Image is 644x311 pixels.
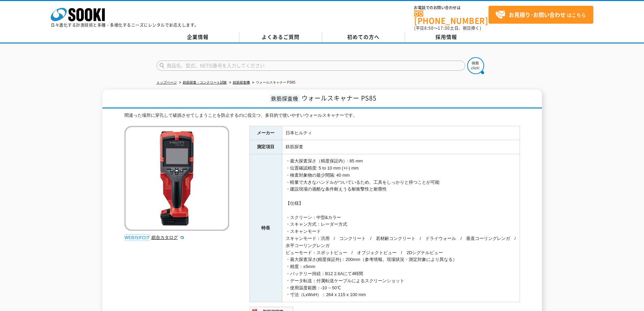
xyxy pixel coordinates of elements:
input: 商品名、型式、NETIS番号を入力してください [157,61,465,71]
a: 鉄筋探査・コンクリート試験 [183,81,227,84]
p: 日々進化する計測技術と多種・多様化するニーズにレンタルでお応えします。 [51,23,199,27]
a: よくあるご質問 [239,32,322,42]
span: 初めての方へ [347,33,380,41]
img: ウォールスキャナー PS85 [124,126,229,231]
div: 間違った場所に穿孔して破損させてしまうことを防止するのに役立つ、多目的で使いやすいウォールスキャナーです。 [124,112,520,119]
a: 総合カタログ [151,235,185,240]
th: メーカー [249,126,282,140]
strong: お見積り･お問い合わせ [509,10,566,19]
span: ウォールスキャナー PS85 [302,93,377,103]
span: 鉄筋探査機 [269,94,300,102]
th: 測定項目 [249,140,282,154]
a: 採用情報 [405,32,488,42]
img: btn_search.png [467,57,484,74]
td: ・最大探査深さ（精度保証内）: 85 mm ・位置確認精度: 5 to 10 mm (+/-) mm ・検査対象物の最少間隔: 40 mm ・軽量で大きなハンドルがついているため、工具をしっかり... [282,154,520,302]
span: 8:50 [424,25,434,31]
li: ウォールスキャナー PS85 [251,79,295,86]
a: トップページ [157,81,177,84]
a: 鉄筋探査機 [233,81,250,84]
span: はこちら [495,10,586,20]
span: 17:30 [438,25,450,31]
td: 日本ヒルティ [282,126,520,140]
td: 鉄筋探査 [282,140,520,154]
span: (平日 ～ 土日、祝日除く) [414,25,481,31]
th: 特長 [249,154,282,302]
a: 企業情報 [157,32,239,42]
img: webカタログ [124,234,150,241]
a: [PHONE_NUMBER] [414,10,488,24]
span: お電話でのお問い合わせは [414,6,488,10]
a: 初めての方へ [322,32,405,42]
a: お見積り･お問い合わせはこちら [488,6,593,24]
